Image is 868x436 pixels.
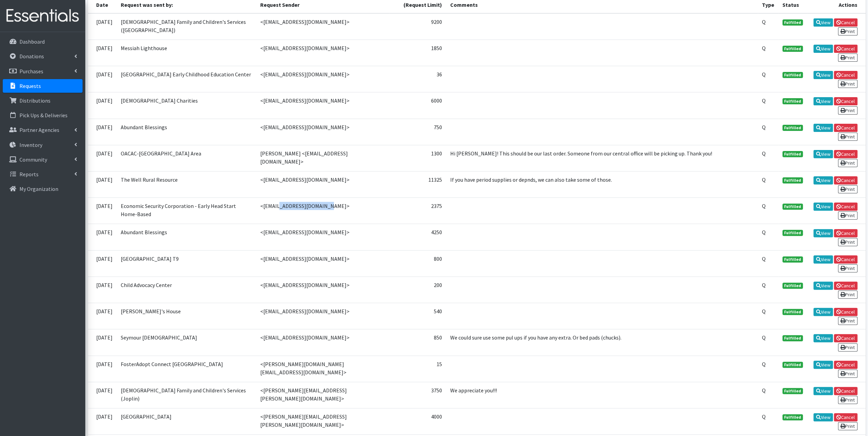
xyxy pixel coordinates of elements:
td: <[EMAIL_ADDRESS][DOMAIN_NAME]> [256,329,389,356]
p: My Organization [19,185,58,192]
a: Print [838,317,857,325]
span: Fulfilled [782,335,803,341]
span: Fulfilled [782,125,803,131]
td: 1300 [389,145,446,171]
td: 15 [389,356,446,382]
a: Print [838,54,857,62]
p: Community [19,156,47,163]
td: 200 [389,276,446,303]
span: Fulfilled [782,72,803,78]
a: View [813,255,833,264]
a: Print [838,343,857,351]
a: Requests [3,79,83,93]
a: View [813,45,833,53]
a: Print [838,211,857,220]
td: Abundant Blessings [117,224,256,250]
td: [GEOGRAPHIC_DATA] T9 [117,250,256,276]
a: Print [838,106,857,115]
img: HumanEssentials [3,4,83,27]
td: [DATE] [88,145,117,171]
a: Cancel [834,387,857,395]
p: Pick Ups & Deliveries [19,112,68,119]
a: Print [838,185,857,193]
a: View [813,387,833,395]
span: Fulfilled [782,98,803,104]
a: View [813,308,833,316]
a: Print [838,80,857,88]
td: 2375 [389,198,446,224]
td: 9200 [389,13,446,40]
a: Print [838,396,857,404]
td: [DATE] [88,224,117,250]
abbr: Quantity [762,308,766,315]
a: Cancel [834,334,857,342]
a: View [813,361,833,369]
a: View [813,97,833,105]
abbr: Quantity [762,413,766,420]
td: If you have period supplies or depnds, we can also take some of those. [446,171,758,197]
p: Donations [19,53,44,60]
abbr: Quantity [762,229,766,236]
td: <[EMAIL_ADDRESS][DOMAIN_NAME]> [256,224,389,250]
td: We appreciate you!!! [446,382,758,408]
a: Cancel [834,176,857,184]
a: View [813,150,833,158]
td: [GEOGRAPHIC_DATA] [117,408,256,434]
a: Print [838,27,857,35]
p: Requests [19,82,41,89]
td: 36 [389,66,446,92]
abbr: Quantity [762,71,766,78]
td: <[EMAIL_ADDRESS][DOMAIN_NAME]> [256,40,389,66]
span: Fulfilled [782,230,803,236]
a: Cancel [834,18,857,27]
a: Print [838,264,857,272]
span: Fulfilled [782,177,803,183]
a: Partner Agencies [3,123,83,137]
a: Print [838,238,857,246]
td: <[PERSON_NAME][EMAIL_ADDRESS][PERSON_NAME][DOMAIN_NAME]> [256,408,389,434]
td: <[EMAIL_ADDRESS][DOMAIN_NAME]> [256,66,389,92]
td: [GEOGRAPHIC_DATA] Early Childhood Education Center [117,66,256,92]
a: Inventory [3,138,83,152]
span: Fulfilled [782,46,803,52]
a: Cancel [834,229,857,237]
td: <[PERSON_NAME][EMAIL_ADDRESS][PERSON_NAME][DOMAIN_NAME]> [256,382,389,408]
td: [DATE] [88,408,117,434]
a: Cancel [834,361,857,369]
td: [DATE] [88,13,117,40]
a: Cancel [834,202,857,211]
abbr: Quantity [762,202,766,209]
a: View [813,18,833,27]
abbr: Quantity [762,334,766,341]
td: <[EMAIL_ADDRESS][DOMAIN_NAME]> [256,250,389,276]
span: Fulfilled [782,204,803,210]
td: Economic Security Corporation - Early Head Start Home-Based [117,198,256,224]
a: View [813,202,833,211]
a: Dashboard [3,35,83,48]
span: Fulfilled [782,283,803,289]
p: Reports [19,171,39,178]
td: [DATE] [88,250,117,276]
td: The Well Rural Resource [117,171,256,197]
td: 750 [389,119,446,145]
a: Cancel [834,97,857,105]
abbr: Quantity [762,150,766,157]
td: Abundant Blessings [117,119,256,145]
td: [DATE] [88,356,117,382]
span: Fulfilled [782,414,803,420]
abbr: Quantity [762,387,766,394]
td: Hi [PERSON_NAME]! This should be our last order. Someone from our central office will be picking ... [446,145,758,171]
a: Cancel [834,45,857,53]
td: FosterAdopt Connect [GEOGRAPHIC_DATA] [117,356,256,382]
td: [DATE] [88,119,117,145]
p: Purchases [19,68,43,75]
td: [DATE] [88,382,117,408]
td: [DATE] [88,92,117,119]
td: [DATE] [88,198,117,224]
a: View [813,413,833,421]
td: <[EMAIL_ADDRESS][DOMAIN_NAME]> [256,303,389,329]
td: <[PERSON_NAME][DOMAIN_NAME][EMAIL_ADDRESS][DOMAIN_NAME]> [256,356,389,382]
td: <[EMAIL_ADDRESS][DOMAIN_NAME]> [256,13,389,40]
td: 3750 [389,382,446,408]
abbr: Quantity [762,18,766,25]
